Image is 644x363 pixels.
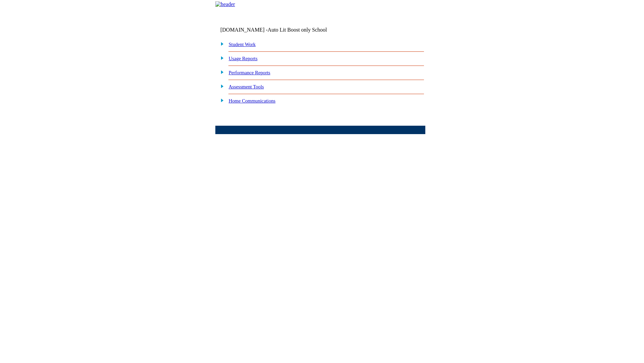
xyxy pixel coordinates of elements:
[217,41,224,47] img: plus.gif
[215,1,235,7] img: header
[229,56,258,61] a: Usage Reports
[217,97,224,103] img: plus.gif
[217,55,224,61] img: plus.gif
[220,27,344,33] td: [DOMAIN_NAME] -
[217,83,224,89] img: plus.gif
[229,42,256,47] a: Student Work
[229,84,264,89] a: Assessment Tools
[229,70,270,75] a: Performance Reports
[217,69,224,75] img: plus.gif
[229,98,276,104] a: Home Communications
[268,27,327,33] nobr: Auto Lit Boost only School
